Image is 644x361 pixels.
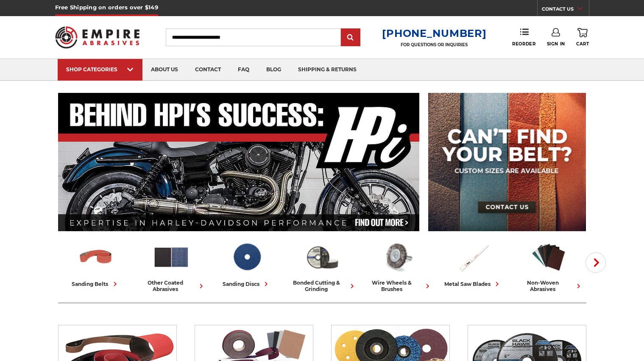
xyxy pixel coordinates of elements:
a: Reorder [512,28,535,46]
a: bonded cutting & grinding [288,239,357,292]
a: metal saw blades [439,239,507,288]
div: other coated abrasives [137,280,206,292]
img: Empire Abrasives [55,21,140,54]
div: bonded cutting & grinding [288,280,357,292]
div: wire wheels & brushes [363,280,432,292]
a: other coated abrasives [137,239,206,292]
div: metal saw blades [444,280,502,288]
a: non-woven abrasives [514,239,583,292]
div: sanding belts [72,280,120,288]
a: wire wheels & brushes [363,239,432,292]
img: Metal Saw Blades [454,239,492,275]
input: Submit [342,29,359,46]
a: faq [229,59,258,81]
button: Next [585,252,606,273]
span: Cart [576,41,589,47]
img: promo banner for custom belts. [428,93,586,231]
a: sanding discs [212,239,281,288]
div: SHOP CATEGORIES [66,66,134,73]
span: Reorder [512,41,535,47]
img: Non-woven Abrasives [530,239,567,275]
div: sanding discs [223,280,270,288]
a: sanding belts [61,239,130,288]
div: non-woven abrasives [514,280,583,292]
a: shipping & returns [290,59,365,81]
a: [PHONE_NUMBER] [382,27,486,39]
img: Other Coated Abrasives [153,239,190,275]
img: Banner for an interview featuring Horsepower Inc who makes Harley performance upgrades featured o... [58,93,420,231]
a: Cart [576,28,589,47]
a: blog [258,59,290,81]
p: FOR QUESTIONS OR INQUIRIES [382,42,486,48]
img: Sanding Belts [77,239,114,275]
img: Bonded Cutting & Grinding [304,239,341,275]
img: Sanding Discs [228,239,265,275]
img: Wire Wheels & Brushes [379,239,416,275]
a: CONTACT US [542,4,589,16]
a: contact [187,59,229,81]
a: about us [142,59,187,81]
span: Sign In [547,41,565,47]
